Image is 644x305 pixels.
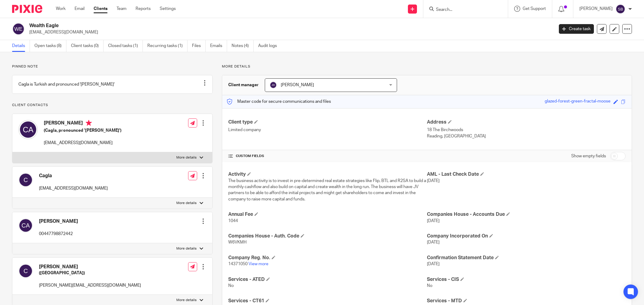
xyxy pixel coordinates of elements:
[228,211,427,218] h4: Annual Fee
[427,133,626,139] p: Reading, [GEOGRAPHIC_DATA]
[176,246,197,251] p: More details
[44,120,121,127] h4: [PERSON_NAME]
[427,179,440,183] span: [DATE]
[228,233,427,239] h4: Companies House - Auth. Code
[427,211,626,218] h4: Companies House - Accounts Due
[108,40,143,52] a: Closed tasks (1)
[258,40,281,52] a: Audit logs
[29,29,550,35] p: [EMAIL_ADDRESS][DOMAIN_NAME]
[571,153,606,159] label: Show empty fields
[228,171,427,178] h4: Activity
[232,40,254,52] a: Notes (4)
[427,276,626,283] h4: Services - CIS
[117,6,127,12] a: Team
[427,255,626,261] h4: Confirmation Statement Date
[427,284,432,288] span: No
[228,298,427,304] h4: Services - CT61
[18,120,38,139] img: svg%3E
[545,98,610,105] div: glazed-forest-green-fractal-moose
[616,4,625,14] img: svg%3E
[44,127,121,134] h5: (Cagla, pronounced '[PERSON_NAME]')
[228,255,427,261] h4: Company Reg. No.
[192,40,206,52] a: Files
[248,262,268,266] a: View more
[228,119,427,125] h4: Client type
[39,270,141,276] h5: ([GEOGRAPHIC_DATA])
[176,201,197,206] p: More details
[228,284,234,288] span: No
[228,154,427,159] h4: CUSTOM FIELDS
[227,99,331,105] p: Master code for secure communications and files
[435,7,490,13] input: Search
[559,24,594,34] a: Create task
[12,23,25,35] img: svg%3E
[39,185,108,191] p: [EMAIL_ADDRESS][DOMAIN_NAME]
[523,7,546,11] span: Get Support
[39,218,78,225] h4: [PERSON_NAME]
[39,231,78,237] p: 00447798872442
[228,276,427,283] h4: Services - ATED
[427,219,440,223] span: [DATE]
[44,140,121,146] p: [EMAIL_ADDRESS][DOMAIN_NAME]
[222,64,632,69] p: More details
[228,262,248,266] span: 14371050
[228,179,426,201] span: The business activity is to invest in pre-determined real estate strategies like Flip, BTL and R2...
[427,119,626,125] h4: Address
[39,173,108,179] h4: Cagla
[12,40,30,52] a: Details
[29,23,446,29] h2: Wealth Eagle
[228,219,238,223] span: 1044
[147,40,187,52] a: Recurring tasks (1)
[75,6,85,12] a: Email
[210,40,227,52] a: Emails
[427,233,626,239] h4: Company Incorporated On
[12,64,213,69] p: Pinned note
[34,40,66,52] a: Open tasks (8)
[39,264,141,270] h4: [PERSON_NAME]
[228,127,427,133] p: Limited company
[71,40,104,52] a: Client tasks (0)
[18,173,33,187] img: svg%3E
[39,282,141,288] p: [PERSON_NAME][EMAIL_ADDRESS][DOMAIN_NAME]
[579,6,613,12] p: [PERSON_NAME]
[12,103,213,108] p: Client contacts
[176,155,197,160] p: More details
[18,218,33,233] img: svg%3E
[427,240,440,244] span: [DATE]
[160,6,176,12] a: Settings
[18,264,33,278] img: svg%3E
[176,298,197,303] p: More details
[228,82,259,88] h3: Client manager
[12,5,42,13] img: Pixie
[427,262,440,266] span: [DATE]
[270,81,277,89] img: svg%3E
[427,171,626,178] h4: AML - Last Check Date
[136,6,151,12] a: Reports
[281,83,314,87] span: [PERSON_NAME]
[427,127,626,133] p: 18 The Birchwoods
[427,298,626,304] h4: Services - MTD
[94,6,107,12] a: Clients
[56,6,66,12] a: Work
[86,120,92,126] i: Primary
[228,240,247,244] span: W6VKMH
